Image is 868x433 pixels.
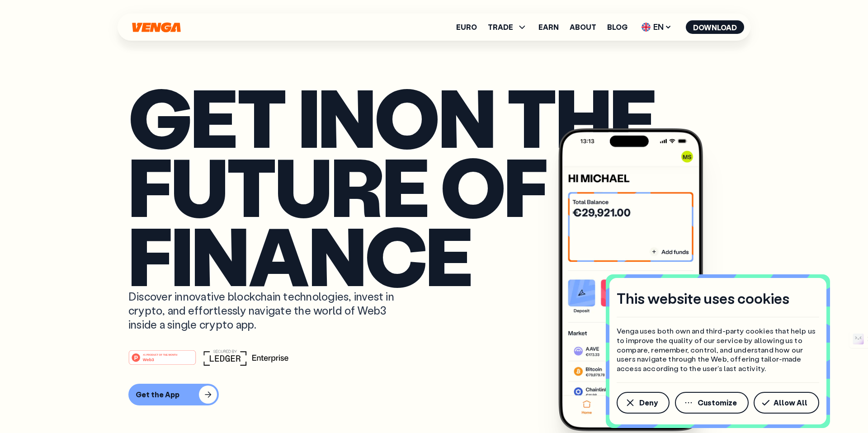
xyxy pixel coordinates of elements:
[488,24,513,31] span: TRADE
[774,399,807,406] span: Allow All
[131,22,182,33] svg: Home
[607,24,627,31] a: Blog
[128,384,740,405] a: Get the App
[456,24,477,31] a: Euro
[639,399,658,406] span: Deny
[617,289,789,308] h4: This website uses cookies
[128,81,740,289] p: Get in on the future of finance
[675,392,749,414] button: Customize
[143,357,154,362] tspan: Web3
[538,24,559,31] a: Earn
[128,384,219,405] button: Get the App
[638,20,675,34] span: EN
[136,390,179,399] div: Get the App
[617,392,670,414] button: Deny
[617,326,819,373] p: Venga uses both own and third-party cookies that help us to improve the quality of our service by...
[128,355,196,367] a: #1 PRODUCT OF THE MONTHWeb3
[642,23,651,32] img: flag-uk
[698,399,737,406] span: Customize
[558,128,703,431] img: Venga app main
[488,22,528,33] span: TRADE
[128,289,414,332] p: Discover innovative blockchain technologies, invest in crypto, and effortlessly navigate the worl...
[143,353,177,356] tspan: #1 PRODUCT OF THE MONTH
[570,24,596,31] a: About
[686,20,744,34] button: Download
[754,392,819,414] button: Allow All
